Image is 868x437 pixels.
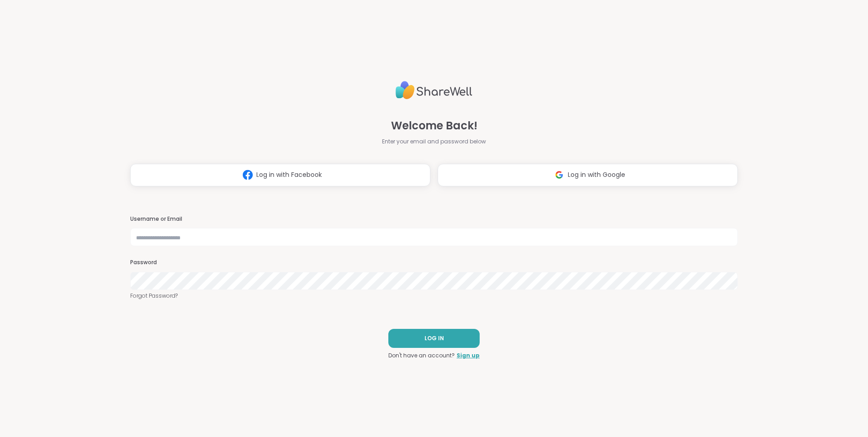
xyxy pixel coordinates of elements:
button: LOG IN [388,329,480,348]
img: ShareWell Logomark [239,166,256,183]
span: Enter your email and password below [382,138,486,146]
img: ShareWell Logomark [551,166,568,183]
h3: Username or Email [130,215,738,223]
span: Welcome Back! [391,118,477,134]
button: Log in with Google [438,164,738,186]
h3: Password [130,259,738,266]
button: Log in with Facebook [130,164,430,186]
img: ShareWell Logo [396,77,472,103]
span: LOG IN [425,334,444,342]
a: Sign up [457,351,480,360]
a: Forgot Password? [130,292,738,300]
span: Don't have an account? [388,351,455,360]
span: Log in with Facebook [256,170,322,180]
span: Log in with Google [568,170,625,180]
